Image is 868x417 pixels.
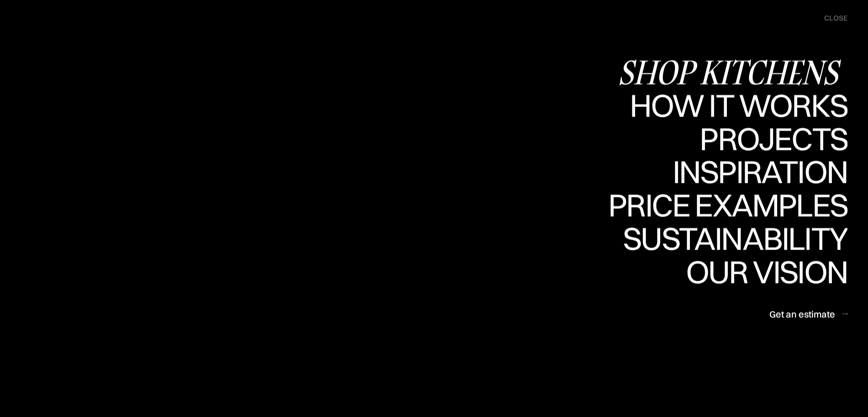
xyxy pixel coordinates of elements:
div: Sustainability [615,222,847,254]
a: InspirationInspiration [660,156,847,189]
a: How it worksHow it works [627,89,847,123]
div: Inspiration [660,156,847,188]
a: SustainabilitySustainability [615,222,847,256]
div: Our vision [678,256,847,288]
div: Price examples [608,189,847,221]
div: close [824,13,847,23]
a: ProjectsProjects [700,123,847,156]
div: Inspiration [660,188,847,220]
div: menu [815,9,847,27]
div: Price examples [608,221,847,253]
a: Get an estimate [769,303,847,325]
div: Projects [700,155,847,187]
div: Our vision [678,288,847,320]
div: Shop Kitchens [618,56,847,88]
div: Sustainability [615,254,847,286]
div: Projects [700,123,847,155]
div: How it works [627,89,847,121]
a: Price examplesPrice examples [608,189,847,223]
div: Get an estimate [769,308,835,320]
a: Our visionOur vision [678,256,847,289]
a: Shop KitchensShop Kitchens [618,56,847,89]
div: How it works [627,121,847,153]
